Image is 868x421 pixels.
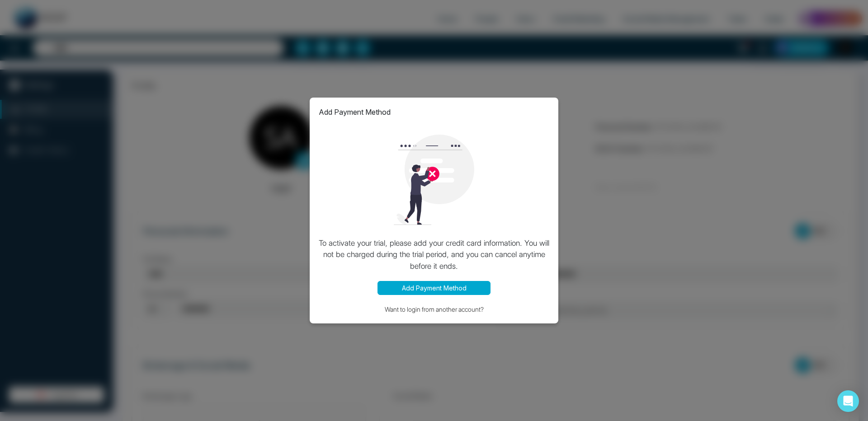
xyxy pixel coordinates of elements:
[389,135,479,225] img: loading
[837,390,859,412] div: Open Intercom Messenger
[319,304,549,314] button: Want to login from another account?
[319,107,391,117] p: Add Payment Method
[319,238,549,272] p: To activate your trial, please add your credit card information. You will not be charged during t...
[377,281,491,295] button: Add Payment Method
